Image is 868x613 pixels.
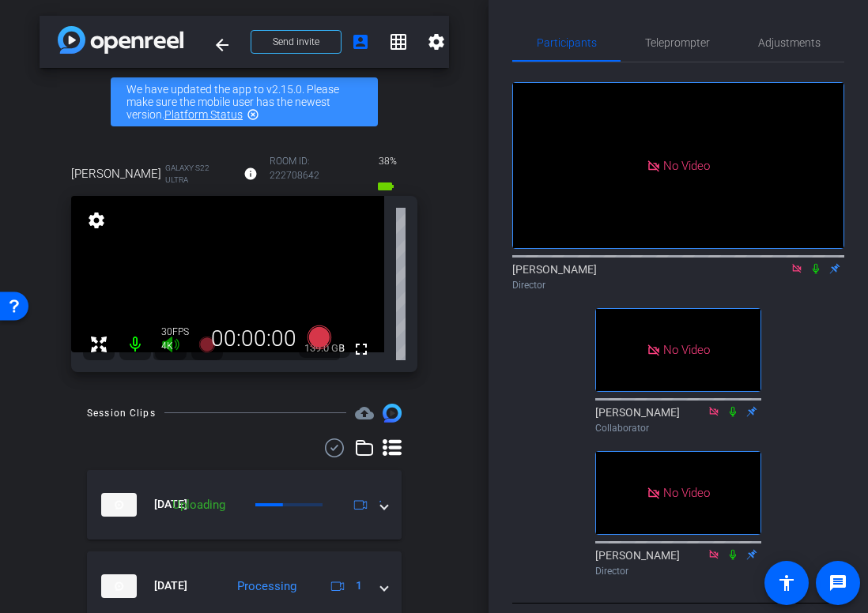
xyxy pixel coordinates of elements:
mat-icon: settings [427,32,446,51]
mat-icon: settings [85,211,108,230]
mat-icon: message [828,574,847,592]
div: Uploading [164,496,233,514]
button: Send invite [251,30,342,54]
span: 1 [356,577,362,594]
span: Participants [537,37,597,48]
img: thumb-nail [101,574,137,598]
span: [DATE] [154,496,187,513]
div: Collaborator [595,421,761,435]
div: [PERSON_NAME] [595,404,761,435]
mat-icon: account_box [351,32,370,51]
span: Galaxy S22 Ultra [165,162,232,186]
div: Processing [229,577,304,596]
div: 00:00:00 [201,325,307,352]
span: No Video [663,485,710,499]
mat-icon: accessibility [777,574,796,592]
span: Destinations for your clips [355,404,374,423]
mat-icon: arrow_back [213,36,232,55]
div: We have updated the app to v2.15.0. Please make sure the mobile user has the newest version. [111,77,378,126]
mat-icon: battery_std [376,177,395,196]
span: Adjustments [758,37,821,48]
mat-icon: highlight_off [247,108,259,121]
img: Session clips [383,404,402,423]
div: 4K [161,340,201,352]
span: [PERSON_NAME] [71,165,161,182]
div: ROOM ID: 222708642 [270,154,360,196]
div: [PERSON_NAME] [512,261,844,292]
span: 38% [376,149,399,174]
div: Session Clips [87,405,156,421]
span: Teleprompter [645,37,710,48]
div: Director [512,278,844,292]
span: No Video [663,158,710,172]
span: [DATE] [154,577,187,594]
img: app-logo [58,26,183,54]
div: [PERSON_NAME] [595,547,761,578]
div: Director [595,564,761,578]
a: Platform Status [164,108,243,121]
span: Send invite [273,36,319,48]
mat-expansion-panel-header: thumb-nail[DATE]Uploading1 [87,470,402,540]
mat-icon: grid_on [389,32,408,51]
div: 30 [161,325,201,338]
mat-icon: cloud_upload [355,404,374,423]
img: thumb-nail [101,493,137,517]
span: FPS [172,326,189,337]
mat-icon: fullscreen [352,340,371,359]
span: No Video [663,343,710,357]
span: 1 [379,496,385,513]
mat-icon: info [243,167,258,181]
